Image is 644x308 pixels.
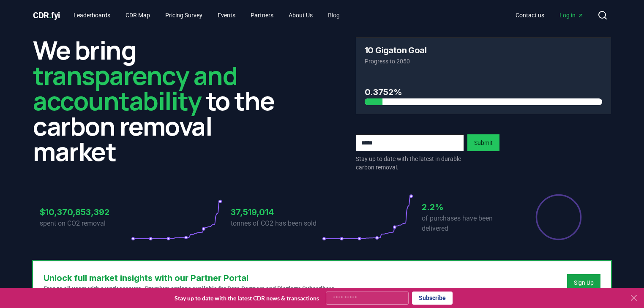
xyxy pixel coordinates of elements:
div: Percentage of sales delivered [535,194,582,241]
h3: Unlock full market insights with our Partner Portal [44,272,336,284]
p: Progress to 2050 [365,57,602,65]
a: Events [211,8,242,23]
nav: Main [67,8,347,23]
nav: Main [509,8,591,23]
p: Free to all users with a work account. Premium options available for Data Partners and Platform S... [44,284,336,293]
h3: 37,519,014 [231,206,322,218]
a: Sign Up [574,278,594,287]
a: Contact us [509,8,551,23]
a: Leaderboards [67,8,117,23]
p: Stay up to date with the latest in durable carbon removal. [356,155,464,172]
p: tonnes of CO2 has been sold [231,218,322,229]
p: of purchases have been delivered [422,213,513,234]
a: Pricing Survey [158,8,209,23]
span: Log in [559,11,584,19]
h3: 10 Gigaton Goal [365,46,426,55]
h3: 0.3752% [365,86,602,98]
button: Submit [467,134,499,151]
h3: 2.2% [422,201,513,213]
button: Sign Up [567,274,600,291]
p: spent on CO2 removal [40,218,131,229]
span: CDR fyi [33,10,60,20]
h2: We bring to the carbon removal market [33,37,288,164]
a: CDR.fyi [33,9,60,21]
a: Partners [244,8,280,23]
a: Log in [553,8,591,23]
span: . [49,10,52,20]
a: About Us [282,8,319,23]
a: Blog [321,8,347,23]
a: CDR Map [119,8,157,23]
h3: $10,370,853,392 [40,206,131,218]
span: transparency and accountability [33,58,237,118]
